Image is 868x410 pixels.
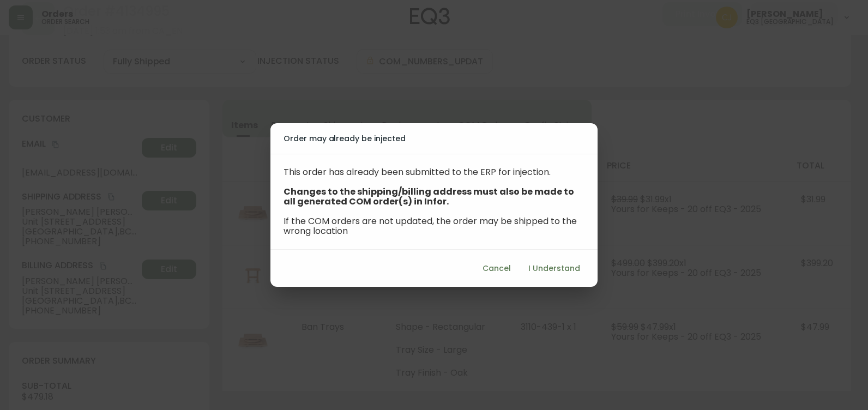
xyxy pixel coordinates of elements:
b: Changes to the shipping/billing address must also be made to all generated COM order(s) in Infor. [284,185,574,208]
span: Cancel [483,262,511,275]
button: Cancel [478,258,515,279]
p: This order has already been submitted to the ERP for injection. If the COM orders are not updated... [284,167,584,236]
button: I Understand [524,258,584,279]
span: I Understand [528,262,580,275]
h2: Order may already be injected [284,132,584,145]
